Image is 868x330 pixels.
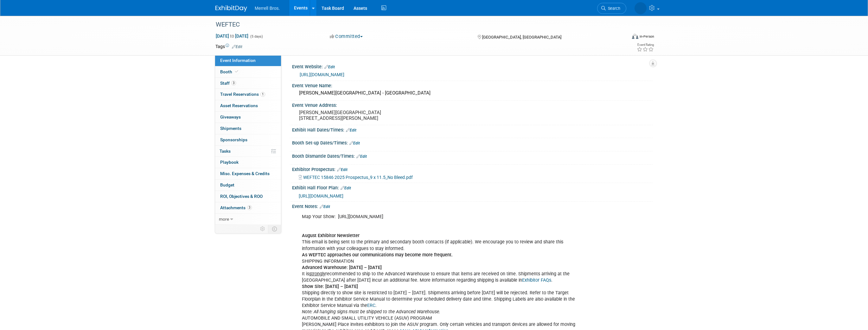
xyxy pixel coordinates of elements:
a: Edit [320,205,330,209]
span: Tasks [220,149,231,154]
a: Edit [349,141,360,145]
div: Booth Set-up Dates/Times: [292,138,653,146]
a: Staff3 [215,78,281,89]
span: Asset Reservations [220,103,258,108]
div: WEFTEC [214,19,617,30]
a: WEFTEC 15846 2025 Prospectus_9 x 11.5_No Bleed.pdf [299,175,413,180]
span: Event Information [220,58,256,63]
a: ROI, Objectives & ROO [215,191,281,202]
img: Format-Inperson.png [632,34,638,39]
a: Booth [215,66,281,77]
a: Edit [346,128,356,132]
td: Toggle Event Tabs [268,225,281,233]
div: Exhibit Hall Floor Plan: [292,183,653,191]
div: Event Rating [637,43,654,46]
b: Advanced Warehouse: [DATE] – [DATE] [302,265,382,270]
a: more [215,214,281,225]
a: Search [597,3,626,14]
a: Tasks [215,146,281,157]
div: Event Website: [292,62,653,70]
a: Misc. Expenses & Credits [215,168,281,179]
img: ExhibitDay [215,5,247,12]
span: WEFTEC 15846 2025 Prospectus_9 x 11.5_No Bleed.pdf [303,175,413,180]
span: Merrell Bros. [255,6,280,11]
span: [DATE] [DATE] [215,33,249,39]
span: Staff [220,81,236,86]
div: [PERSON_NAME][GEOGRAPHIC_DATA] - [GEOGRAPHIC_DATA] [297,88,648,98]
a: Sponsorships [215,134,281,145]
pre: [PERSON_NAME][GEOGRAPHIC_DATA] [STREET_ADDRESS][PERSON_NAME] [299,110,435,121]
a: Shipments [215,123,281,134]
span: Attachments [220,205,252,210]
span: 1 [260,92,265,97]
a: Budget [215,180,281,191]
a: Playbook [215,157,281,168]
td: Tags [215,43,242,50]
a: [URL][DOMAIN_NAME] [300,72,344,77]
div: Exhibitor Prospectus: [292,165,653,173]
a: Attachments3 [215,202,281,213]
a: [URL][DOMAIN_NAME] [299,193,343,199]
i: Note: All hanging signs must be shipped to the Advanced Warehouse. [302,309,440,315]
a: Edit [341,186,351,190]
span: Sponsorships [220,137,247,142]
span: (5 days) [250,34,263,39]
i: Booth reservation complete [235,70,238,73]
a: Giveaways [215,112,281,123]
button: Committed [328,33,365,40]
span: 3 [247,205,252,210]
span: Search [606,6,620,11]
a: Event Information [215,55,281,66]
span: Budget [220,182,234,187]
a: Travel Reservations1 [215,89,281,100]
img: Brian Hertzog [635,2,647,14]
span: 3 [231,81,236,85]
span: to [229,34,235,39]
div: Event Format [589,33,654,42]
div: Exhibit Hall Dates/Times: [292,125,653,133]
div: In-Person [639,34,654,39]
span: [GEOGRAPHIC_DATA], [GEOGRAPHIC_DATA] [482,35,561,40]
b: Show Site: [DATE] – [DATE] [302,284,358,289]
div: Event Notes: [292,202,653,210]
span: ROI, Objectives & ROO [220,194,263,199]
span: Misc. Expenses & Credits [220,171,270,176]
span: Giveaways [220,114,241,119]
a: ERC [367,303,375,308]
div: Booth Dismantle Dates/Times: [292,151,653,160]
a: Edit [337,168,348,172]
span: Playbook [220,160,239,165]
div: Event Venue Address: [292,101,653,108]
b: As WEFTEC approaches our communications may become more frequent. [302,252,453,258]
u: strongly [309,271,325,277]
span: Shipments [220,126,241,131]
a: Asset Reservations [215,100,281,111]
span: Booth [220,69,239,74]
span: more [219,217,229,222]
div: Event Venue Name: [292,81,653,89]
a: Edit [356,154,367,159]
a: Edit [232,45,242,49]
a: Exhibitor FAQs [522,278,551,283]
td: Personalize Event Tab Strip [257,225,268,233]
b: August Exhibitor Newsletter [302,233,360,238]
span: Travel Reservations [220,92,265,97]
a: Edit [324,65,335,69]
